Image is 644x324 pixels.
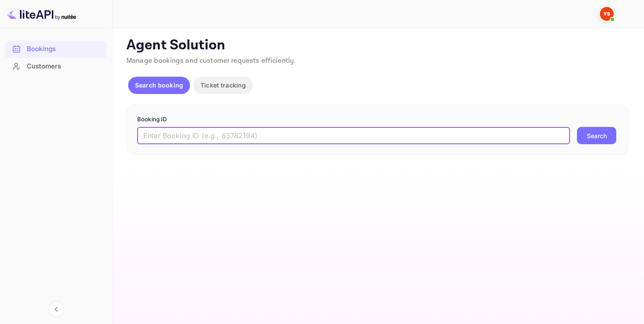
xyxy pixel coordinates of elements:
p: Booking ID [137,115,618,124]
p: Ticket tracking [200,81,246,90]
a: Customers [5,58,107,74]
div: Bookings [27,44,103,54]
a: Bookings [5,41,107,57]
img: Yandex Support [600,7,614,21]
div: Bookings [5,41,107,58]
p: Search booking [135,81,183,90]
div: Customers [27,62,103,71]
p: Agent Solution [126,37,628,54]
img: LiteAPI logo [7,7,76,21]
span: Manage bookings and customer requests efficiently. [126,56,296,65]
button: Search [577,127,616,144]
input: Enter Booking ID (e.g., 63782194) [137,127,570,144]
button: Collapse navigation [48,301,64,317]
div: Customers [5,58,107,75]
